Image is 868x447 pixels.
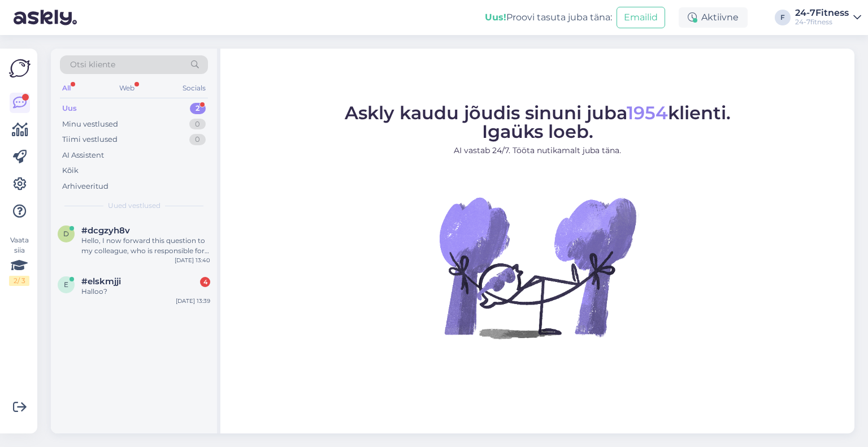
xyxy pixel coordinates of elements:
b: Uus! [485,12,506,23]
div: Aktiivne [679,7,748,28]
div: F [775,10,791,25]
div: 4 [200,277,210,287]
div: [DATE] 13:40 [175,256,210,264]
div: 0 [189,134,206,145]
span: Askly kaudu jõudis sinuni juba klienti. Igaüks loeb. [345,102,731,142]
a: 24-7Fitness24-7fitness [795,8,861,27]
div: Socials [180,81,208,96]
img: Askly Logo [9,58,31,79]
span: e [64,280,68,289]
div: 24-7Fitness [795,8,849,18]
span: Otsi kliente [70,59,115,71]
div: 2 [190,103,206,114]
p: AI vastab 24/7. Tööta nutikamalt juba täna. [345,145,731,157]
div: 0 [189,119,206,130]
div: Vaata siia [9,235,29,286]
span: Uued vestlused [108,201,160,211]
div: [DATE] 13:39 [176,297,210,305]
div: 24-7fitness [795,18,849,27]
span: d [63,229,69,238]
div: Tiimi vestlused [62,134,118,145]
button: Emailid [617,7,665,28]
img: No Chat active [436,166,639,369]
div: Proovi tasuta juba täna: [485,11,612,24]
div: AI Assistent [62,150,104,161]
div: Halloo? [81,287,210,297]
span: #elskmjji [81,276,121,287]
span: 1954 [627,102,668,124]
span: #dcgzyh8v [81,225,130,236]
div: Web [117,81,137,96]
div: Hello, I now forward this question to my colleague, who is responsible for this. The reply will b... [81,236,210,256]
div: All [60,81,73,96]
div: 2 / 3 [9,276,29,286]
div: Arhiveeritud [62,181,108,192]
div: Uus [62,103,77,114]
div: Minu vestlused [62,119,118,130]
div: Kõik [62,165,79,176]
